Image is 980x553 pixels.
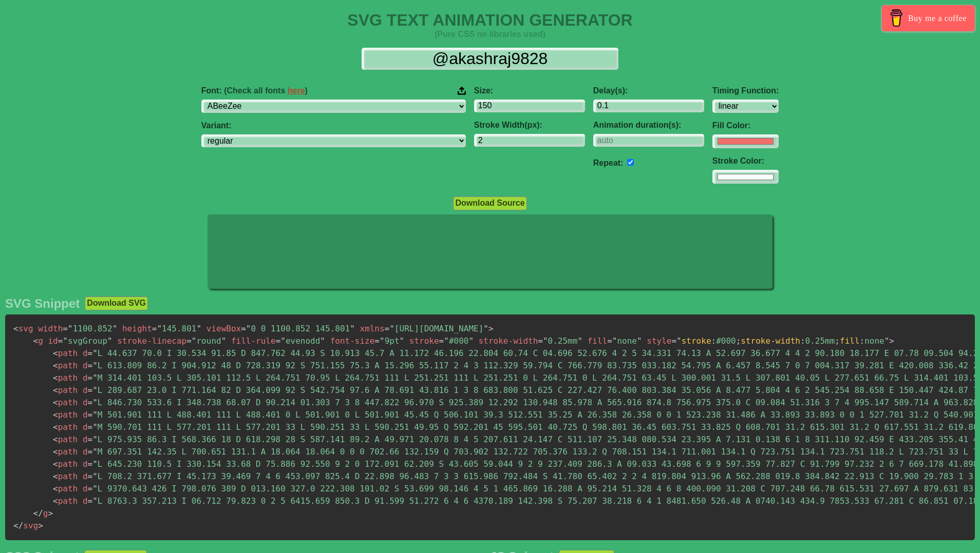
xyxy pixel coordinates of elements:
[33,508,48,518] span: g
[458,86,466,95] img: Upload your font
[439,336,474,346] span: #000
[88,471,93,481] span: =
[444,336,449,346] span: "
[88,385,93,395] span: =
[13,521,38,530] span: svg
[288,86,305,95] a: here
[374,336,404,346] span: 9pt
[543,336,548,346] span: "
[468,336,474,346] span: "
[48,336,58,346] span: id
[83,447,88,457] span: d
[53,496,78,506] span: path
[53,373,58,383] span: <
[53,422,58,432] span: <
[800,336,805,346] span: :
[360,324,384,333] span: xmlns
[474,100,585,112] input: 100
[92,471,98,481] span: "
[92,348,98,358] span: "
[712,121,779,130] label: Fill Color:
[112,324,118,333] span: "
[588,336,608,346] span: fill
[206,324,241,333] span: viewBox
[682,336,711,346] span: stroke
[53,471,58,481] span: <
[224,86,308,95] span: (Check all fonts )
[53,459,58,469] span: <
[280,336,286,346] span: "
[92,422,98,432] span: "
[13,324,18,333] span: <
[186,336,192,346] span: =
[85,297,148,310] button: Download SVG
[117,336,186,346] span: stroke-linecap
[192,336,197,346] span: "
[593,100,704,112] input: 0.1s
[88,434,93,444] span: =
[63,324,68,333] span: =
[33,508,43,518] span: </
[107,336,112,346] span: "
[840,336,860,346] span: fill
[88,459,93,469] span: =
[83,348,88,358] span: d
[385,324,488,333] span: [URL][DOMAIN_NAME]
[88,410,93,420] span: =
[53,447,78,457] span: path
[152,324,157,333] span: =
[53,410,58,420] span: <
[835,336,840,346] span: ;
[83,484,88,493] span: d
[409,336,439,346] span: stroke
[58,336,63,346] span: =
[711,336,717,346] span: :
[474,134,585,147] input: 2px
[53,410,78,420] span: path
[83,398,88,407] span: d
[53,373,78,383] span: path
[374,336,380,346] span: =
[712,86,779,95] label: Timing Function:
[152,324,201,333] span: 145.801
[538,336,582,346] span: 0.25mm
[908,9,967,27] span: Buy me a coffee
[83,422,88,432] span: d
[330,336,375,346] span: font-size
[92,434,98,444] span: "
[13,324,33,333] span: svg
[92,385,98,395] span: "
[474,86,585,95] label: Size:
[83,373,88,383] span: d
[38,324,63,333] span: width
[92,496,98,506] span: "
[58,336,112,346] span: svgGroup
[92,398,98,407] span: "
[577,336,582,346] span: "
[201,121,466,130] label: Variant:
[637,336,642,346] span: "
[83,434,88,444] span: d
[682,336,884,346] span: #000 0.25mm none
[83,471,88,481] span: d
[439,336,444,346] span: =
[221,336,227,346] span: "
[593,159,624,167] label: Repeat:
[479,336,538,346] span: stroke-width
[197,324,202,333] span: "
[53,484,58,493] span: <
[63,336,68,346] span: "
[607,336,612,346] span: =
[53,385,58,395] span: <
[53,496,58,506] span: <
[53,434,78,444] span: path
[362,48,618,70] input: Input Text Here
[92,447,98,457] span: "
[231,336,276,346] span: fill-rule
[488,324,494,333] span: >
[88,398,93,407] span: =
[201,86,308,95] span: Font:
[88,484,93,493] span: =
[53,447,58,457] span: <
[88,422,93,432] span: =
